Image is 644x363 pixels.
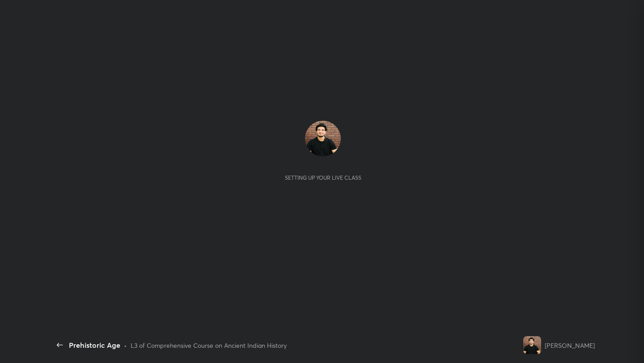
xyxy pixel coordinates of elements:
div: Setting up your live class [285,174,361,181]
img: 2f8ce9528e9544b5a797dd783ed6ba28.jpg [305,121,341,156]
div: Prehistoric Age [69,340,120,350]
div: [PERSON_NAME] [545,341,595,350]
img: 2f8ce9528e9544b5a797dd783ed6ba28.jpg [523,336,541,354]
div: • [124,341,127,350]
div: L3 of Comprehensive Course on Ancient Indian History [131,341,287,350]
